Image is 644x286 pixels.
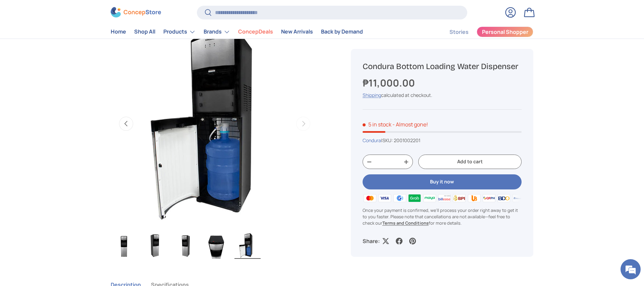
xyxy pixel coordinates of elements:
[111,20,319,261] media-gallery: Gallery Viewer
[496,193,511,203] img: bdo
[111,25,126,39] a: Home
[134,25,155,39] a: Shop All
[407,193,422,203] img: grabpay
[377,193,392,203] img: visa
[449,25,469,39] a: Stories
[418,155,522,169] button: Add to cart
[381,137,420,144] span: |
[477,26,533,37] a: Personal Shopper
[111,25,363,39] nav: Primary
[35,38,113,46] div: Chat with us now
[392,121,428,128] p: - Almost gone!
[363,121,391,128] span: 5 in stock
[392,193,407,203] img: gcash
[111,232,137,259] img: Condura Bottom Loading Water Dispenser
[482,193,496,203] img: qrph
[363,193,377,203] img: master
[281,25,313,39] a: New Arrivals
[433,25,533,39] nav: Secondary
[204,232,230,259] img: Condura Bottom Loading Water Dispenser
[111,7,161,18] img: ConcepStore
[363,92,522,99] div: calculated at checkout.
[382,137,393,144] span: SKU:
[200,25,234,39] summary: Brands
[363,174,522,189] button: Buy it now
[482,30,528,35] span: Personal Shopper
[467,193,481,203] img: ubp
[159,25,200,39] summary: Products
[452,193,467,203] img: bpi
[238,25,273,39] a: ConcepDeals
[382,220,429,226] a: Terms and Conditions
[110,3,126,19] div: Minimize live chat window
[363,76,417,90] strong: ₱11,000.00
[142,232,168,259] img: Condura Bottom Loading Water Dispenser
[437,193,452,203] img: billease
[173,232,199,259] img: Condura Bottom Loading Water Dispenser
[363,237,380,245] p: Share:
[3,183,128,207] textarea: Type your message and hit 'Enter'
[39,84,93,152] span: We're online!
[321,25,363,39] a: Back by Demand
[363,207,522,227] p: Once your payment is confirmed, we'll process your order right away to get it to you faster. Plea...
[512,193,526,203] img: metrobank
[363,137,381,144] a: Condura
[363,92,381,98] a: Shipping
[363,61,522,72] h1: Condura Bottom Loading Water Dispenser
[394,137,420,144] span: 2001002201
[234,232,261,259] img: Condura Bottom Loading Water Dispenser
[422,193,437,203] img: maya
